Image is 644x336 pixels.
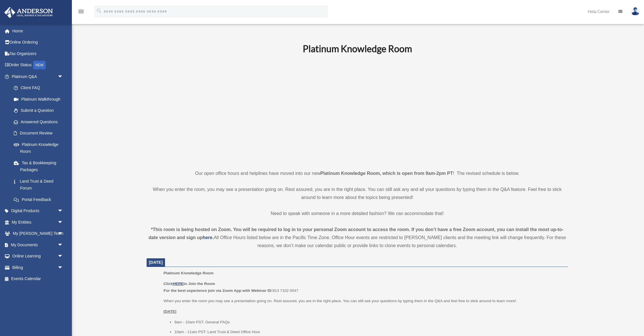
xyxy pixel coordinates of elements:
[8,139,69,157] a: Platinum Knowledge Room
[147,210,568,218] p: Need to speak with someone in a more detailed fashion? We can accommodate that!
[271,62,444,159] iframe: 231110_Toby_KnowledgeRoom
[4,262,72,273] a: Billingarrow_drop_down
[8,175,72,194] a: Land Trust & Deed Forum
[4,251,72,262] a: Online Learningarrow_drop_down
[4,228,72,239] a: My [PERSON_NAME] Teamarrow_drop_down
[147,169,568,177] p: Our open office hours and helplines have moved into our new ! The revised schedule is below.
[212,235,214,240] strong: .
[4,239,72,251] a: My Documentsarrow_drop_down
[57,251,69,262] span: arrow_drop_down
[8,157,72,175] a: Tax & Bookkeeping Packages
[631,7,640,15] img: User Pic
[173,282,183,286] a: HERE
[57,71,69,83] span: arrow_drop_down
[8,128,72,139] a: Document Review
[3,7,55,18] img: Anderson Advisors Platinum Portal
[57,262,69,274] span: arrow_drop_down
[147,185,568,202] p: When you enter the room, you may see a presentation going on. Rest assured, you are in the right ...
[57,216,69,228] span: arrow_drop_down
[57,205,69,217] span: arrow_drop_down
[33,61,46,69] div: NEW
[4,25,72,37] a: Home
[4,71,72,82] a: Platinum Q&Aarrow_drop_down
[78,8,85,15] i: menu
[57,239,69,251] span: arrow_drop_down
[164,271,214,275] span: Platinum Knowledge Room
[78,10,85,15] a: menu
[8,82,72,94] a: Client FAQ
[149,260,163,265] span: [DATE]
[164,298,564,304] p: When you enter the room you may see a presentation going on. Rest assured, you are in the right p...
[203,235,212,240] a: here
[8,194,72,205] a: Portal Feedback
[8,105,72,116] a: Submit a Question
[164,288,273,293] b: For the best experience join via Zoom App with Webinar ID:
[4,273,72,285] a: Events Calendar
[174,329,564,335] li: 10am - 11am PST: Land Trust & Deed Office Hour
[174,319,564,326] li: 9am - 10am PST: General FAQs
[4,48,72,59] a: Tax Organizers
[303,43,412,54] b: Platinum Knowledge Room
[8,116,72,128] a: Answered Questions
[164,309,177,314] u: [DATE]
[147,226,568,250] div: All Office Hours listed below are in the Pacific Time Zone. Office Hour events are restricted to ...
[320,171,453,176] strong: Platinum Knowledge Room, which is open from 9am-2pm PT
[148,227,563,240] strong: *This room is being hosted on Zoom. You will be required to log in to your personal Zoom account ...
[57,228,69,240] span: arrow_drop_down
[164,282,215,286] b: Click to Join the Room
[4,205,72,217] a: Digital Productsarrow_drop_down
[4,37,72,48] a: Online Ordering
[96,8,102,14] i: search
[4,216,72,228] a: My Entitiesarrow_drop_down
[8,93,72,105] a: Platinum Walkthrough
[164,280,564,294] p: 913 7102 0047
[4,59,72,71] a: Order StatusNEW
